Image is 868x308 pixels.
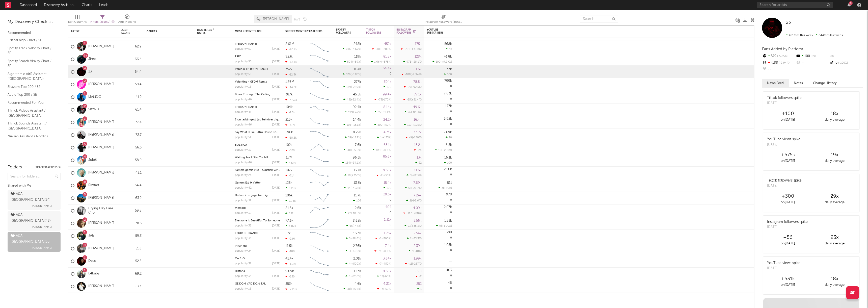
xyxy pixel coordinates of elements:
[762,47,803,51] span: Fans Added by Platform
[235,55,280,58] div: FRIO
[427,78,452,91] div: 0
[829,60,863,66] div: 0
[366,28,384,34] div: TikTok Followers
[88,108,99,112] a: SKYND
[412,98,421,101] span: +31.4 %
[235,118,280,121] div: Storstadsångest (jag behöver dig Sabrina)
[90,19,115,25] div: Filters
[272,136,280,139] div: [DATE]
[118,19,136,25] div: A&R Pipeline
[789,79,808,87] button: Notes
[235,245,247,247] a: innan du
[8,190,61,210] a: ADA [GEOGRAPHIC_DATA](54)[PERSON_NAME]
[343,98,361,101] div: ( )
[765,111,811,117] div: +100
[235,219,280,222] a: Everyone Is Beautiful To Someone
[285,48,297,51] div: -20.7k
[285,42,294,46] div: 2.61M
[88,207,116,215] a: Crying Day Care Choir
[767,95,802,101] div: Tiktok followers spike
[285,55,293,58] div: 923k
[235,111,251,114] div: popularity: 41
[403,60,422,63] div: ( )
[8,71,56,82] a: Algorithmic A&R Assistant ([GEOGRAPHIC_DATA])
[32,245,52,251] span: [PERSON_NAME]
[346,86,351,89] span: 179
[235,73,252,76] div: popularity: 58
[235,60,252,63] div: popularity: 50
[8,45,56,56] a: Spotify Track Velocity Chart / SE
[88,82,114,87] a: [PERSON_NAME]
[401,47,422,51] div: ( )
[285,86,297,89] div: -14.3k
[285,80,294,84] div: 1.76M
[378,98,382,101] span: -73
[762,60,796,66] div: -188
[353,118,361,121] div: 14.4k
[449,48,452,51] span: 1k
[353,93,361,96] div: 45.5k
[346,48,351,51] span: 236
[303,17,307,21] button: Undo the changes to the current view.
[427,91,452,103] div: 0
[121,29,134,35] div: Jump Score
[345,111,361,114] div: ( )
[285,98,297,101] div: -4.01k
[285,106,293,109] div: 104k
[374,123,391,126] div: ( )
[786,34,813,37] span: 491 fans this week
[436,61,441,63] span: 100
[11,212,56,224] div: ADA [GEOGRAPHIC_DATA] ( 48 )
[757,2,833,8] input: Search for artists
[849,1,853,5] div: 9
[32,203,52,209] span: [PERSON_NAME]
[235,194,268,197] a: Du kan inte ljuga för mig
[235,106,280,109] div: Aileen Wuornos
[580,15,618,23] input: Search...
[88,70,92,74] a: 23
[403,98,422,101] div: ( )
[285,123,295,127] div: -4.7k
[351,73,360,76] span: -5.85 %
[811,111,858,117] div: 18 x
[88,183,99,188] a: Rivstart
[197,29,222,35] div: Deal Terms / Notes
[272,98,280,101] div: [DATE]
[377,124,383,126] span: 300
[343,85,361,89] div: ( )
[383,93,391,96] div: 99.4k
[354,80,361,84] div: 277k
[8,173,61,180] input: Search for folders...
[786,34,843,37] span: 644 fans last week
[352,86,360,89] span: -2.19 %
[343,73,361,76] div: ( )
[88,246,114,251] a: [PERSON_NAME]
[235,68,268,71] a: Pablo & [PERSON_NAME]
[411,48,421,51] span: -1.46k %
[353,131,361,134] div: 9.22k
[348,136,351,139] span: 39
[235,144,247,146] a: BOLINGA
[235,30,273,33] div: Most Recent Track
[347,124,351,126] span: 106
[285,149,295,152] div: -520
[235,55,241,58] a: FRIO
[425,13,463,27] div: Instagram Followers (Instagram Followers)
[371,60,391,63] div: ( )
[384,131,391,134] div: 4.71k
[88,57,96,61] a: Jireel
[767,142,800,147] div: [DATE]
[347,149,350,152] span: 28
[414,143,422,147] div: 13.2k
[380,136,382,139] span: 1
[272,60,280,63] div: [DATE]
[762,66,796,73] div: --
[235,68,280,71] div: Pablo & Limón
[121,119,142,125] div: 77.4
[405,73,411,76] span: -188
[444,55,452,58] div: 41.8k
[767,101,802,106] div: [DATE]
[343,47,361,51] div: ( )
[121,69,142,75] div: 64.4
[366,66,391,78] div: 0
